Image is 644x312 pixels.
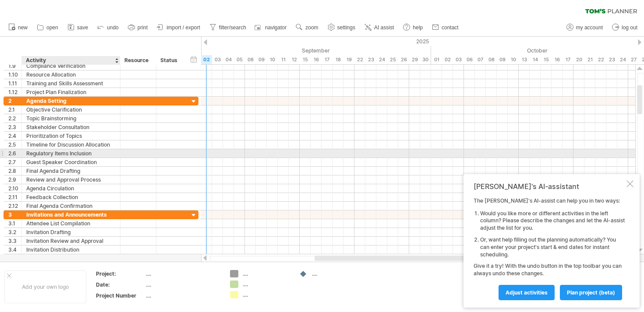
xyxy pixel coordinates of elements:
div: Training and Skills Assessment [26,79,116,88]
div: 3.4 [8,245,21,254]
a: my account [564,22,605,33]
div: Friday, 3 October 2025 [453,55,464,64]
div: Agenda Setting [26,97,116,105]
div: Resource Allocation [26,70,116,79]
div: .... [243,270,290,277]
span: my account [576,25,603,31]
span: filter/search [219,25,246,31]
div: Friday, 17 October 2025 [563,55,573,64]
div: Tuesday, 14 October 2025 [530,55,541,64]
div: September 2025 [190,46,431,55]
span: AI assist [374,25,394,31]
a: AI assist [362,22,396,33]
div: 3.2 [8,228,21,236]
div: Tuesday, 2 September 2025 [201,55,212,64]
div: Monday, 15 September 2025 [300,55,311,64]
div: Thursday, 23 October 2025 [606,55,617,64]
div: 2.10 [8,184,21,193]
div: Tuesday, 30 September 2025 [420,55,431,64]
div: Tuesday, 21 October 2025 [584,55,595,64]
div: Thursday, 16 October 2025 [552,55,563,64]
li: Would you like more or different activities in the left column? Please describe the changes and l... [480,210,625,232]
div: Project Plan Finalization [26,88,116,96]
div: Wednesday, 3 September 2025 [212,55,223,64]
div: .... [146,281,219,288]
a: settings [326,22,358,33]
div: 3.1 [8,219,21,228]
a: undo [95,22,121,33]
div: Monday, 22 September 2025 [354,55,365,64]
a: print [126,22,150,33]
div: Monday, 6 October 2025 [464,55,475,64]
div: Thursday, 25 September 2025 [387,55,398,64]
span: plan project (beta) [567,289,615,296]
div: Monday, 8 September 2025 [245,55,256,64]
div: Attendee List Compilation [26,219,116,228]
div: .... [243,280,290,288]
a: zoom [294,22,321,33]
span: log out [622,25,637,31]
div: Tuesday, 9 September 2025 [256,55,267,64]
div: Invitation Review and Approval [26,237,116,245]
div: Feedback Collection [26,193,116,201]
span: save [77,25,88,31]
a: import / export [155,22,203,33]
span: contact [442,25,459,31]
div: Wednesday, 24 September 2025 [376,55,387,64]
a: log out [610,22,640,33]
div: .... [312,270,360,277]
span: import / export [166,25,200,31]
div: Friday, 5 September 2025 [234,55,245,64]
div: 2.7 [8,158,21,166]
div: Friday, 19 September 2025 [343,55,354,64]
div: Resource [124,56,151,65]
li: Or, want help filling out the planning automatically? You can enter your project's start & end da... [480,236,625,258]
span: help [413,25,423,31]
div: 2.4 [8,132,21,140]
div: Monday, 27 October 2025 [628,55,639,64]
div: Compliance Verification [26,62,116,70]
div: 2.8 [8,167,21,175]
div: Review and Approval Process [26,175,116,184]
div: Invitation Distribution [26,245,116,254]
div: Add your own logo [4,270,86,303]
div: Monday, 20 October 2025 [573,55,584,64]
div: Wednesday, 22 October 2025 [595,55,606,64]
div: .... [146,270,219,277]
div: Project: [96,270,144,277]
div: 1.9 [8,62,21,70]
div: 2 [8,97,21,105]
div: 1.11 [8,79,21,88]
span: settings [337,25,355,31]
a: navigator [253,22,289,33]
div: The [PERSON_NAME]'s AI-assist can help you in two ways: Give it a try! With the undo button in th... [474,197,625,300]
div: Tuesday, 16 September 2025 [311,55,322,64]
div: Wednesday, 15 October 2025 [541,55,552,64]
div: Stakeholder Consultation [26,123,116,131]
div: Wednesday, 1 October 2025 [431,55,442,64]
span: new [18,25,28,31]
div: Friday, 24 October 2025 [617,55,628,64]
span: print [138,25,148,31]
div: Status [160,56,180,65]
div: Timeline for Discussion Allocation [26,140,116,149]
div: Project Number [96,292,144,299]
div: Wednesday, 17 September 2025 [322,55,333,64]
div: 3.3 [8,237,21,245]
span: undo [107,25,119,31]
div: Activity [26,56,115,65]
div: [PERSON_NAME]'s AI-assistant [474,182,625,191]
div: Wednesday, 8 October 2025 [486,55,497,64]
div: Tuesday, 23 September 2025 [365,55,376,64]
div: Prioritization of Topics [26,132,116,140]
div: 1.12 [8,88,21,96]
div: Final Agenda Confirmation [26,202,116,210]
div: Date: [96,281,144,288]
div: Invitation Drafting [26,228,116,236]
div: 1.10 [8,70,21,79]
div: Friday, 12 September 2025 [289,55,300,64]
div: Agenda Circulation [26,184,116,193]
div: Thursday, 11 September 2025 [278,55,289,64]
div: Final Agenda Drafting [26,167,116,175]
a: filter/search [207,22,249,33]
